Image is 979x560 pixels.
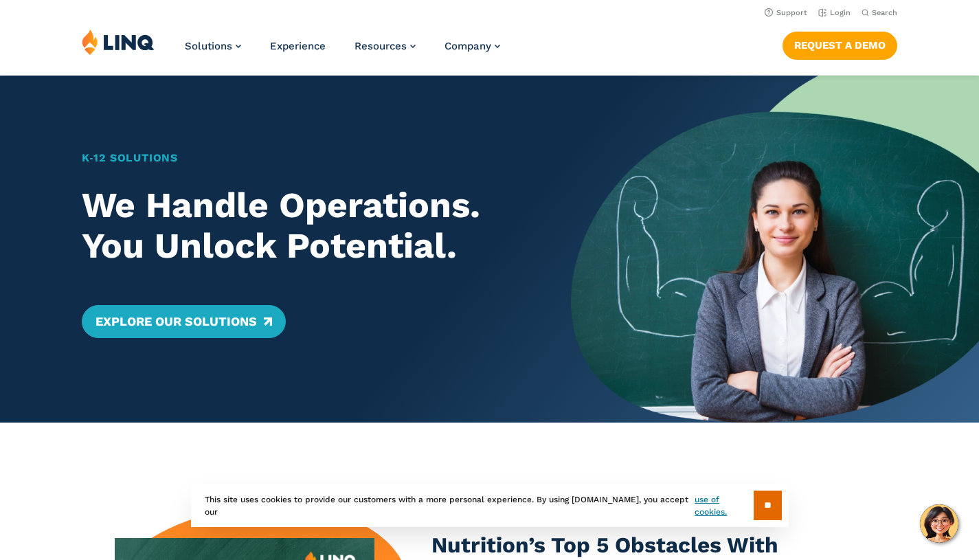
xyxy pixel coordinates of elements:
[82,29,155,55] img: LINQ | K‑12 Software
[185,40,232,52] span: Solutions
[818,8,851,17] a: Login
[355,40,416,52] a: Resources
[783,29,897,59] nav: Button Navigation
[920,504,958,543] button: Hello, have a question? Let’s chat.
[355,40,407,52] span: Resources
[862,8,897,18] button: Open Search Bar
[571,76,979,423] img: Home Banner
[695,493,753,518] a: use of cookies.
[783,32,897,59] a: Request a Demo
[872,8,897,17] span: Search
[191,484,789,527] div: This site uses cookies to provide our customers with a more personal experience. By using [DOMAIN...
[82,185,531,266] h2: We Handle Operations. You Unlock Potential.
[765,8,807,17] a: Support
[445,40,491,52] span: Company
[82,150,531,166] h1: K‑12 Solutions
[185,40,241,52] a: Solutions
[445,40,500,52] a: Company
[270,40,326,52] a: Experience
[185,29,500,74] nav: Primary Navigation
[82,305,286,338] a: Explore Our Solutions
